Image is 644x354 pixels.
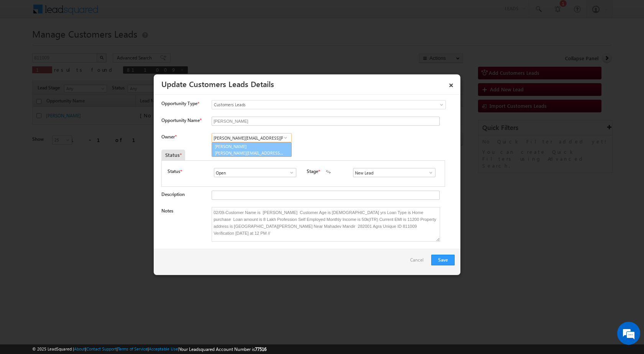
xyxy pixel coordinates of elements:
[13,40,32,50] img: d_60004797649_company_0_60004797649
[307,168,318,175] label: Stage
[281,134,290,142] a: Show All Items
[161,78,274,89] a: Update Customers Leads Details
[161,117,201,123] label: Opportunity Name
[431,255,455,265] button: Save
[424,169,434,176] a: Show All Items
[212,101,414,108] span: Customers Leads
[149,346,178,351] a: Acceptable Use
[118,346,148,351] a: Terms of Service
[410,255,427,269] a: Cancel
[86,346,117,351] a: Contact Support
[32,346,266,353] span: © 2025 LeadSquared | | | | |
[255,346,266,352] span: 77516
[161,150,185,160] div: Status
[161,208,173,214] label: Notes
[212,142,292,157] a: [PERSON_NAME]
[161,134,176,140] label: Owner
[285,169,294,176] a: Show All Items
[161,191,185,197] label: Description
[126,4,144,22] div: Minimize live chat window
[40,40,129,50] div: Chat with us now
[214,168,296,177] input: Type to Search
[445,77,458,91] a: ×
[104,236,139,247] em: Start Chat
[161,100,197,107] span: Opportunity Type
[212,133,292,142] input: Type to Search
[168,168,180,175] label: Status
[215,150,284,156] span: [PERSON_NAME][EMAIL_ADDRESS][PERSON_NAME][DOMAIN_NAME]
[212,100,446,109] a: Customers Leads
[353,168,435,177] input: Type to Search
[179,346,266,352] span: Your Leadsquared Account Number is
[74,346,85,351] a: About
[10,71,140,230] textarea: Type your message and hit 'Enter'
